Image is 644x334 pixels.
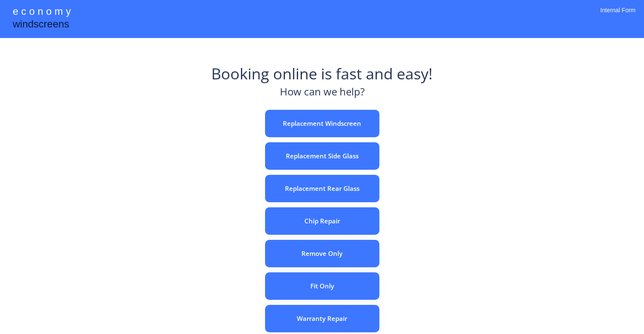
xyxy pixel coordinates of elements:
button: Replacement Windscreen [265,110,379,137]
button: Chip Repair [265,207,379,235]
button: Replacement Side Glass [265,142,379,170]
button: Remove Only [265,240,379,267]
button: Fit Only [265,272,379,300]
div: Booking online is fast and easy! [211,63,433,84]
div: How can we help? [280,84,365,103]
button: Replacement Rear Glass [265,175,379,202]
div: e c o n o m y [13,4,71,20]
div: Internal Form [600,6,636,25]
div: windscreens [13,17,69,33]
button: Warranty Repair [265,305,379,332]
